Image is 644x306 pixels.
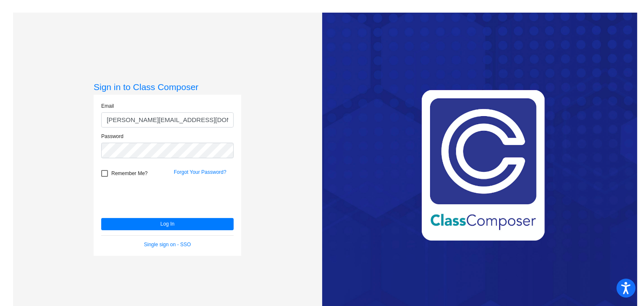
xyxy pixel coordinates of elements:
[174,169,226,175] a: Forgot Your Password?
[144,242,191,247] a: Single sign on - SSO
[101,102,114,110] label: Email
[101,133,124,140] label: Password
[94,82,241,92] h3: Sign in to Class Composer
[111,168,148,178] span: Remember Me?
[101,181,229,214] iframe: reCAPTCHA
[101,218,234,230] button: Log In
